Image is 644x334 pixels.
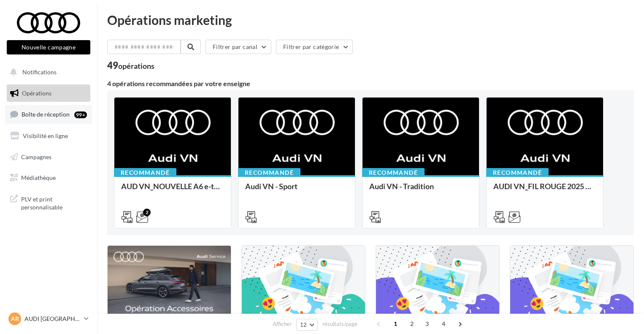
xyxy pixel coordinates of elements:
[7,311,90,327] a: AR AUDI [GEOGRAPHIC_DATA]
[114,168,176,177] div: Recommandé
[107,61,154,70] div: 49
[22,90,51,97] span: Opérations
[486,168,549,177] div: Recommandé
[369,182,472,199] div: Audi VN - Tradition
[362,168,425,177] div: Recommandé
[493,182,596,199] div: AUDI VN_FIL ROUGE 2025 - A1, Q2, Q3, Q5 et Q4 e-tron
[21,174,56,181] span: Médiathèque
[5,84,92,102] a: Opérations
[405,317,419,331] span: 2
[22,111,70,118] span: Boîte de réception
[74,111,87,118] div: 99+
[276,40,353,54] button: Filtrer par catégorie
[5,190,92,215] a: PLV et print personnalisable
[23,132,68,139] span: Visibilité en ligne
[273,320,292,328] span: Afficher
[143,209,151,216] div: 2
[121,182,224,199] div: AUD VN_NOUVELLE A6 e-tron
[322,320,357,328] span: résultats/page
[11,315,19,323] span: AR
[107,14,634,26] div: Opérations marketing
[5,105,92,123] a: Boîte de réception99+
[437,317,450,331] span: 4
[300,321,307,328] span: 12
[118,62,154,70] div: opérations
[245,182,348,199] div: Audi VN - Sport
[21,193,87,212] span: PLV et print personnalisable
[21,153,51,160] span: Campagnes
[5,63,89,81] button: Notifications
[5,169,92,187] a: Médiathèque
[206,40,271,54] button: Filtrer par canal
[22,68,57,76] span: Notifications
[5,148,92,166] a: Campagnes
[24,315,81,323] p: AUDI [GEOGRAPHIC_DATA]
[5,127,92,145] a: Visibilité en ligne
[238,168,300,177] div: Recommandé
[389,317,402,331] span: 1
[296,319,318,331] button: 12
[7,40,90,54] button: Nouvelle campagne
[107,80,634,87] div: 4 opérations recommandées par votre enseigne
[420,317,434,331] span: 3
